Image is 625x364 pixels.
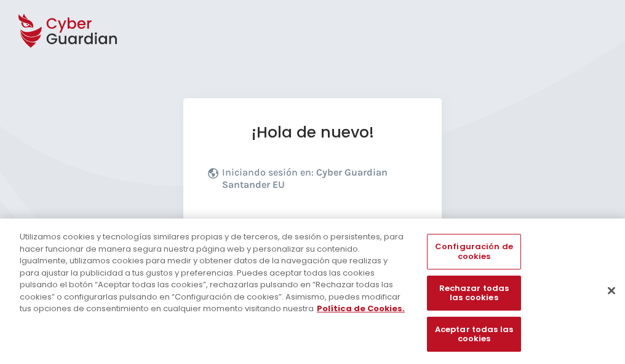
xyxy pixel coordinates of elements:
[427,276,520,311] button: Rechazar todas las cookies
[20,231,408,315] div: Utilizamos cookies y tecnologías similares propias y de terceros, de sesión o persistentes, para ...
[427,317,520,352] button: Aceptar todas las cookies
[317,303,405,314] a: Más información sobre su privacidad, se abre en una nueva pestaña
[427,234,520,269] button: Configuración de cookies
[208,123,417,142] h1: ¡Hola de nuevo!
[222,166,414,197] p: Iniciando sesión en:
[222,166,388,190] b: Cyber Guardian Santander EU
[598,277,625,304] button: Cerrar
